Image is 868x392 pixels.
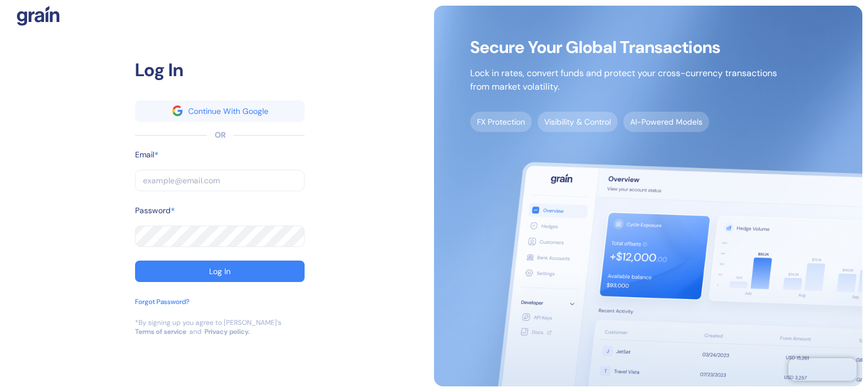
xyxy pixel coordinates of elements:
[135,149,154,161] label: Email
[17,6,59,26] img: logo
[135,318,281,327] div: *By signing up you agree to [PERSON_NAME]’s
[470,112,532,132] span: FX Protection
[623,112,709,132] span: AI-Powered Models
[189,327,202,336] div: and
[135,297,189,307] div: Forgot Password?
[470,42,777,53] span: Secure Your Global Transactions
[209,267,231,275] div: Log In
[135,327,186,336] a: Terms of service
[135,56,305,83] div: Log In
[135,170,305,191] input: example@email.com
[172,105,183,116] img: google
[470,67,777,94] p: Lock in rates, convert funds and protect your cross-currency transactions from market volatility.
[215,129,225,141] div: OR
[205,327,250,336] a: Privacy policy.
[788,358,857,381] iframe: Chatra live chat
[188,107,268,115] div: Continue With Google
[537,112,618,132] span: Visibility & Control
[434,6,862,386] img: signup-main-image
[135,261,305,282] button: Log In
[135,205,171,217] label: Password
[135,297,189,318] button: Forgot Password?
[135,100,305,122] button: googleContinue With Google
